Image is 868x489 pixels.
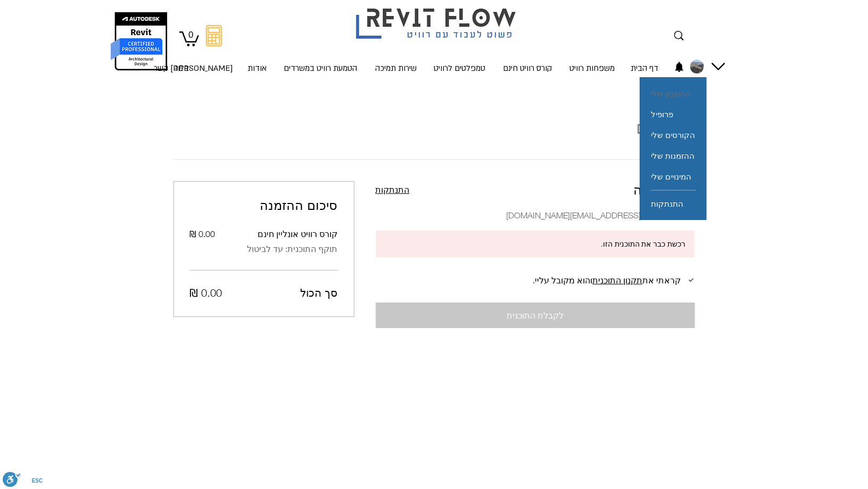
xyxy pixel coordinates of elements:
span: פרופיל [651,104,673,125]
p: התחברת בתור [EMAIL_ADDRESS][DOMAIN_NAME] [376,209,695,222]
span: תקנון התוכנית [593,275,643,286]
a: בלוג [168,53,197,74]
span: סך הכול [301,286,338,300]
button: התנתקות [376,183,410,196]
a: עגלה עם 0 פריטים [179,30,199,46]
span: ההזמנות שלי [651,145,695,166]
span: ‏0.00 ‏₪ [190,227,216,240]
p: אודות [244,53,271,83]
a: [PERSON_NAME] קשר [197,53,241,74]
p: [PERSON_NAME] קשר [150,53,237,83]
img: autodesk certified professional in revit for architectural design יונתן אלדד [110,12,169,71]
a: התראות [674,61,685,72]
span: המינויים שלי [651,166,691,187]
span: ‏0.00 ‏₪ [190,286,222,300]
div: החשבון של Ruth shlomo [687,56,714,77]
span: החשבון שלי [651,83,691,104]
div: רכשת כבר את התוכנית הזו. [383,239,686,249]
h2: סיכום ההזמנה [190,198,338,213]
nav: אתר [161,53,666,74]
button: קראתי אתוהוא מקובל עליי. [593,275,643,286]
span: התנתקות [651,193,683,214]
p: משפחות רוויט [565,53,619,83]
p: טמפלטים לרוויט [429,53,490,83]
a: שירות תמיכה [367,53,426,74]
h2: הרשמה [634,181,695,198]
span: הקורסים שלי [651,125,695,145]
a: טמפלטים לרוויט [426,53,494,74]
div: Members bar [640,77,706,220]
div: קראתי את והוא מקובל עליי. [533,275,681,286]
text: 0 [188,30,193,40]
p: שירות תמיכה [371,53,421,83]
span: לתשלום [636,117,695,137]
a: אודות [241,53,275,74]
span: תוקף התוכנית: עד לביטול [190,242,338,255]
p: הטמעת רוויט במשרדים [279,53,361,83]
a: דף הבית [623,53,666,74]
p: דף הבית [626,53,663,83]
a: הטמעת רוויט במשרדים [275,53,367,74]
a: משפחות רוויט [561,53,623,74]
svg: מחשבון מעבר מאוטוקאד לרוויט [206,25,222,46]
p: בלוג [171,53,194,83]
p: קורס רוויט חינם [499,53,556,83]
span: קורס רוויט אונליין חינם [258,227,338,240]
a: קורס רוויט חינם [494,53,561,74]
